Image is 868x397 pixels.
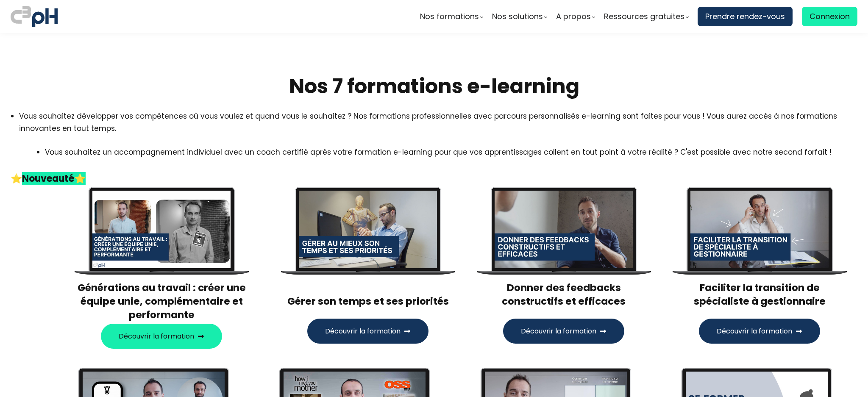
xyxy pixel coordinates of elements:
span: Découvrir la formation [717,326,792,336]
li: Vous souhaitez un accompagnement individuel avec un coach certifié après votre formation e-learni... [45,146,832,170]
button: Découvrir la formation [503,319,624,344]
h3: Gérer son temps et ses priorités [281,281,455,308]
span: Nos formations [420,10,479,23]
button: Découvrir la formation [699,319,820,344]
span: A propos [556,10,591,23]
h3: Faciliter la transition de spécialiste à gestionnaire [672,281,847,308]
h3: Donner des feedbacks constructifs et efficaces [476,281,651,308]
h3: Générations au travail : créer une équipe unie, complémentaire et performante [74,281,249,322]
li: Vous souhaitez développer vos compétences où vous voulez et quand vous le souhaitez ? Nos formati... [19,110,857,134]
img: logo C3PH [11,4,58,29]
span: Nos solutions [492,10,543,23]
h2: Nos 7 formations e-learning [11,73,857,100]
span: Découvrir la formation [119,331,194,341]
span: Ressources gratuites [604,10,684,23]
strong: Nouveauté⭐ [22,172,86,185]
span: Découvrir la formation [325,326,401,336]
span: Prendre rendez-vous [705,10,785,23]
span: ⭐ [11,172,22,185]
a: Prendre rendez-vous [698,7,793,26]
span: Découvrir la formation [521,326,596,336]
button: Découvrir la formation [307,319,428,344]
a: Connexion [802,7,857,26]
span: Connexion [810,10,850,23]
button: Découvrir la formation [101,324,222,349]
